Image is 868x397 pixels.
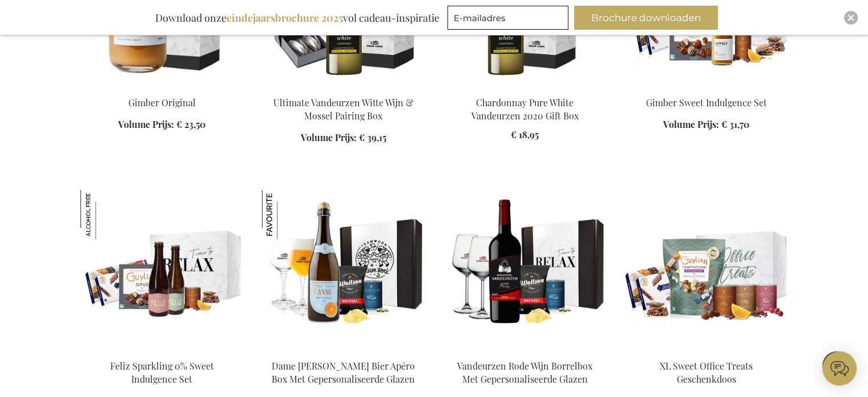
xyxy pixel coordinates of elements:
[663,118,719,130] span: Volume Prijs:
[118,118,205,131] a: Volume Prijs: € 23,50
[457,360,592,385] a: Vandeurzen Rode Wijn Borrelbox Met Gepersonaliseerde Glazen
[272,360,415,385] a: Dame [PERSON_NAME] Bier Apéro Box Met Gepersonaliseerde Glazen
[262,190,425,350] img: Dame Jeanne Champagne Beer Apéro Box With Personalised Glasses
[301,131,357,143] span: Volume Prijs:
[447,6,572,33] form: marketing offers and promotions
[262,190,311,239] img: Dame Jeanne Brut Bier Apéro Box Met Gepersonaliseerde Glazen
[847,14,854,21] img: Close
[625,190,788,350] img: XL Sweet Office Treats Gift Box
[301,131,386,145] a: Volume Prijs: € 39,15
[359,131,386,143] span: € 39,15
[822,351,857,386] iframe: belco-activator-frame
[721,118,749,130] span: € 31,70
[150,6,445,30] div: Download onze vol cadeau-inspiratie
[118,118,174,130] span: Volume Prijs:
[80,82,244,93] a: Gimber Original Gimber Original
[273,97,413,122] a: Ultimate Vandeurzen Witte Wijn & Mossel Pairing Box
[646,97,767,109] a: Gimber Sweet Indulgence Set
[625,346,788,356] a: XL Sweet Office Treats Gift Box
[262,346,425,356] a: Dame Jeanne Champagne Beer Apéro Box With Personalised Glasses Dame Jeanne Brut Bier Apéro Box Me...
[443,82,607,93] a: Chardonnay Pure White Vandeurzen 2018 Gift Box
[443,190,607,350] img: Vandeurzen Rode Wijn Borrelbox Met Gepersonaliseerde Glazen
[447,6,568,30] input: E-mailadres
[574,6,718,30] button: Brochure downloaden
[511,129,539,141] span: € 18,95
[110,360,214,385] a: Feliz Sparkling 0% Sweet Indulgence Set
[80,190,130,239] img: Feliz Sparkling 0% Sweet Indulgence Set
[443,346,607,356] a: Vandeurzen Rode Wijn Borrelbox Met Gepersonaliseerde Glazen
[176,118,205,130] span: € 23,50
[227,11,343,25] b: eindejaarsbrochure 2025
[262,82,425,93] a: Ultimate Vandeurzen White Wine & Mussel Pairing Box Ultimate Vandeurzen Witte Wijn & Mossel Pairi...
[663,118,749,131] a: Volume Prijs: € 31,70
[128,97,196,109] a: Gimber Original
[80,190,244,350] img: Feliz Sparkling 0% Sweet Indulgence Set
[471,97,579,122] a: Chardonnay Pure White Vandeurzen 2020 Gift Box
[80,346,244,356] a: Feliz Sparkling 0% Sweet Indulgence Set Feliz Sparkling 0% Sweet Indulgence Set
[844,11,858,25] div: Close
[660,360,753,385] a: XL Sweet Office Treats Geschenkdoos
[625,82,788,93] a: Gimber Sweet Indulgence Set Gimber Sweet Indulgence Set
